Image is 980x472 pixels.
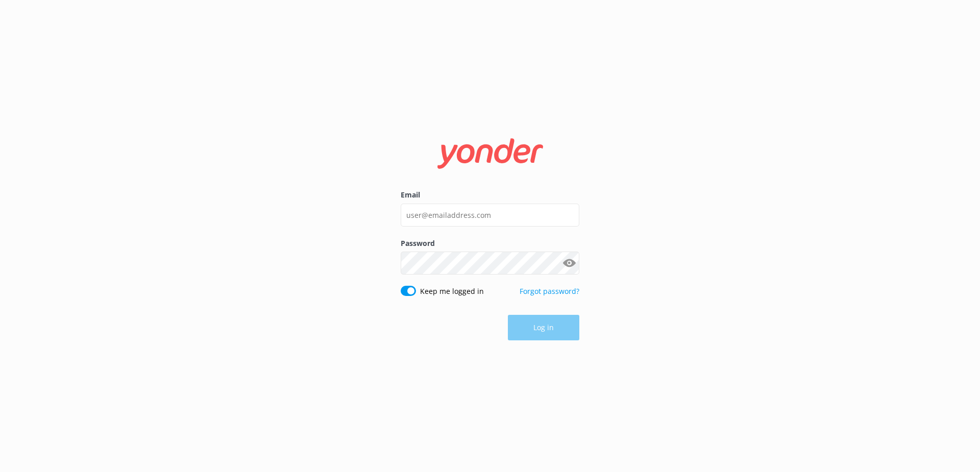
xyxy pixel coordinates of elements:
input: user@emailaddress.com [401,204,579,227]
label: Keep me logged in [420,286,484,297]
a: Forgot password? [520,286,579,296]
label: Password [401,238,579,249]
label: Email [401,189,579,201]
button: Show password [559,253,579,274]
